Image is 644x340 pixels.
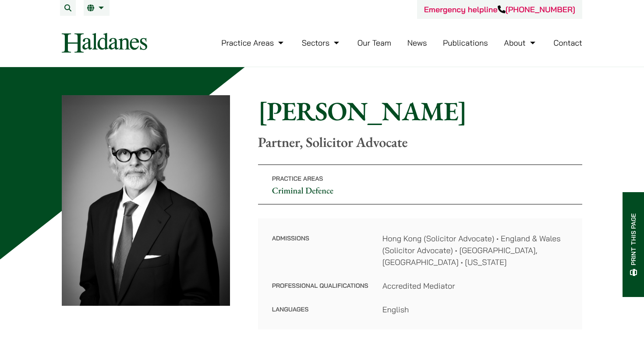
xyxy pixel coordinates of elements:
[382,233,568,268] dd: Hong Kong (Solicitor Advocate) • England & Wales (Solicitor Advocate) • [GEOGRAPHIC_DATA], [GEOGR...
[553,38,582,48] a: Contact
[258,134,582,150] p: Partner, Solicitor Advocate
[302,38,341,48] a: Sectors
[258,95,582,127] h1: [PERSON_NAME]
[407,38,427,48] a: News
[272,233,368,280] dt: Admissions
[443,38,488,48] a: Publications
[62,33,147,53] img: Logo of Haldanes
[382,304,568,315] dd: English
[357,38,391,48] a: Our Team
[272,304,368,315] dt: Languages
[272,175,323,183] span: Practice Areas
[221,38,286,48] a: Practice Areas
[504,38,537,48] a: About
[87,4,106,11] a: EN
[272,280,368,304] dt: Professional Qualifications
[382,280,568,292] dd: Accredited Mediator
[272,185,333,196] a: Criminal Defence
[424,4,575,14] a: Emergency helpline[PHONE_NUMBER]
